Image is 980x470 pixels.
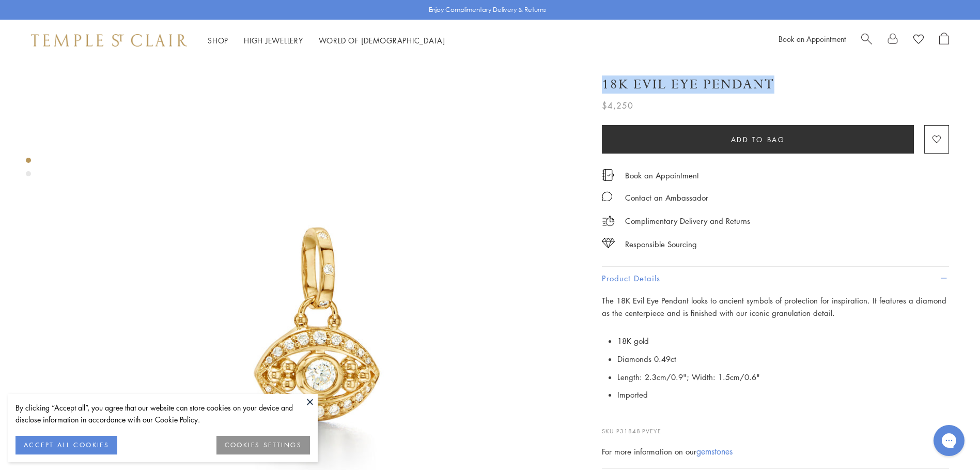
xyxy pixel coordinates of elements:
[625,191,708,204] div: Contact an Ambassador
[26,155,31,185] div: Product gallery navigation
[602,169,614,181] img: icon_appointment.svg
[15,402,310,426] div: By clicking “Accept all”, you agree that our website can store cookies on your device and disclos...
[617,389,648,400] span: Imported
[616,427,661,435] span: P31848-PVEYE
[602,267,949,290] button: Product Details
[625,215,750,228] p: Complimentary Delivery and Returns
[208,35,228,46] a: ShopShop
[602,75,774,94] h1: 18K Evil Eye Pendant
[939,33,949,48] a: Open Shopping Bag
[913,33,924,48] a: View Wishlist
[244,35,303,46] a: High JewelleryHigh Jewellery
[15,436,117,454] button: ACCEPT ALL COOKIES
[429,5,546,15] p: Enjoy Complimentary Delivery & Returns
[617,354,676,364] span: Diamonds 0.49ct
[625,238,697,251] div: Responsible Sourcing
[602,191,612,202] img: MessageIcon-01_2.svg
[602,125,914,154] button: Add to bag
[31,34,187,47] img: Temple St. Clair
[216,436,310,454] button: COOKIES SETTINGS
[319,35,445,46] a: World of [DEMOGRAPHIC_DATA]World of [DEMOGRAPHIC_DATA]
[696,446,733,457] a: gemstones
[731,134,785,145] span: Add to bag
[208,34,445,47] nav: Main navigation
[602,238,615,248] img: icon_sourcing.svg
[602,445,949,458] div: For more information on our
[602,99,633,112] span: $4,250
[779,34,846,44] a: Book an Appointment
[625,170,699,181] a: Book an Appointment
[617,336,649,346] span: 18K gold
[928,421,970,460] iframe: Gorgias live chat messenger
[602,295,946,319] span: The 18K Evil Eye Pendant looks to ancient symbols of protection for inspiration. It features a di...
[617,372,760,382] span: Length: 2.3cm/0.9"; Width: 1.5cm/0.6"
[602,416,949,436] p: SKU:
[861,33,872,48] a: Search
[602,215,615,228] img: icon_delivery.svg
